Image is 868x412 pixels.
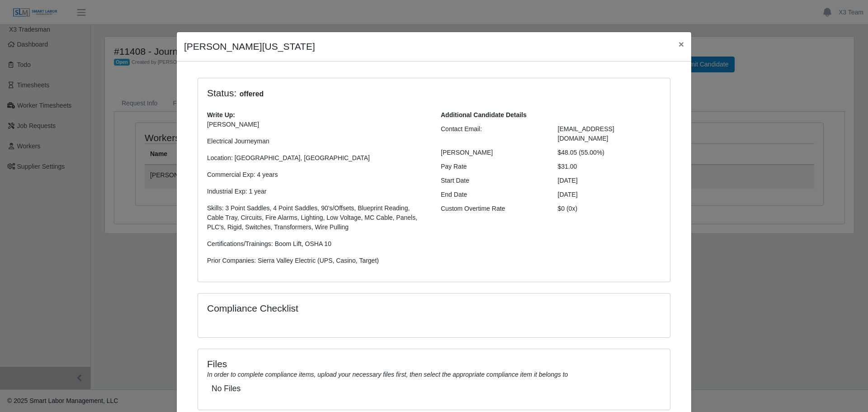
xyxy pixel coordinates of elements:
[558,191,578,198] span: [DATE]
[207,120,427,129] p: [PERSON_NAME]
[434,124,551,143] div: Contact Email:
[434,176,551,185] div: Start Date
[207,187,427,196] p: Industrial Exp: 1 year
[207,87,544,99] h4: Status:
[551,176,668,185] div: [DATE]
[679,39,684,49] span: ×
[551,162,668,171] div: $31.00
[671,32,691,56] button: Close
[207,204,427,232] p: Skills: 3 Point Saddles, 4 Point Saddles, 90's/Offsets, Blueprint Reading, Cable Tray, Circuits, ...
[212,384,656,393] h5: No Files
[434,204,551,213] div: Custom Overtime Rate
[207,111,235,118] b: Write Up:
[551,148,668,157] div: $48.05 (55.00%)
[207,239,427,249] p: Certifications/Trainings: Boom Lift, OSHA 10
[441,111,527,118] b: Additional Candidate Details
[434,190,551,199] div: End Date
[207,358,661,369] h4: Files
[558,125,614,142] span: [EMAIL_ADDRESS][DOMAIN_NAME]
[207,153,427,163] p: Location: [GEOGRAPHIC_DATA], [GEOGRAPHIC_DATA]
[207,303,505,314] h4: Compliance Checklist
[207,137,427,146] p: Electrical Journeyman
[434,148,551,157] div: [PERSON_NAME]
[207,256,427,265] p: Prior Companies: Sierra Valley Electric (UPS, Casino, Target)
[207,371,568,378] i: In order to complete compliance items, upload your necessary files first, then select the appropr...
[434,162,551,171] div: Pay Rate
[207,170,427,180] p: Commercial Exp: 4 years
[558,205,578,212] span: $0 (0x)
[184,39,315,54] h4: [PERSON_NAME][US_STATE]
[236,89,266,99] span: offered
